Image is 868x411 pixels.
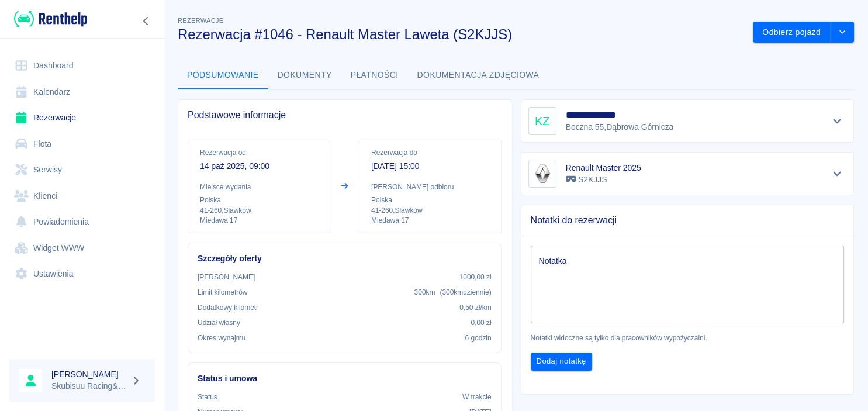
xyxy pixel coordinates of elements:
[178,17,223,24] span: Rezerwacje
[200,182,318,192] p: Miejsce wydania
[440,288,491,296] span: ( 300 km dziennie )
[371,160,489,172] p: [DATE] 15:00
[9,209,155,235] a: Powiadomienia
[200,216,318,226] p: Miedawa 17
[178,61,268,89] button: Podsumowanie
[531,215,845,226] span: Notatki do rezerwacji
[14,9,87,29] img: Renthelp logo
[566,174,641,186] p: S2KJJS
[471,317,491,328] p: 0,00 zł
[198,372,492,385] h6: Status i umowa
[198,333,245,343] p: Okres wynajmu
[188,109,502,121] span: Podstawowe informacje
[198,392,217,402] p: Status
[828,165,847,182] button: Pokaż szczegóły
[341,61,408,89] button: Płatności
[753,22,831,43] button: Odbierz pojazd
[9,53,155,79] a: Dashboard
[566,162,641,174] h6: Renault Master 2025
[371,205,489,216] p: 41-260 , Slawków
[831,22,854,43] button: drop-down
[531,333,845,343] p: Notatki widoczne są tylko dla pracowników wypożyczalni.
[371,147,489,158] p: Rezerwacja do
[198,302,258,313] p: Dodatkowy kilometr
[566,121,676,133] p: Boczna 55 , Dąbrowa Górnicza
[9,9,87,29] a: Renthelp logo
[459,302,491,313] p: 0,50 zł /km
[465,333,491,343] p: 6 godzin
[9,157,155,183] a: Serwisy
[178,26,743,43] h3: Rezerwacja #1046 - Renault Master Laweta (S2KJJS)
[528,107,556,135] div: KZ
[200,205,318,216] p: 41-260 , Slawków
[198,287,247,298] p: Limit kilometrów
[9,183,155,209] a: Klienci
[198,272,255,282] p: [PERSON_NAME]
[9,131,155,157] a: Flota
[198,317,240,328] p: Udział własny
[462,392,492,402] p: W trakcie
[51,368,126,380] h6: [PERSON_NAME]
[459,272,492,282] p: 1000,00 zł
[51,380,126,392] p: Skubisuu Racing&Rent
[828,113,847,129] button: Pokaż szczegóły
[408,61,549,89] button: Dokumentacja zdjęciowa
[531,162,554,185] img: Image
[531,353,592,371] button: Dodaj notatkę
[268,61,341,89] button: Dokumenty
[414,287,492,298] p: 300 km
[200,195,318,205] p: Polska
[198,253,492,265] h6: Szczegóły oferty
[9,105,155,131] a: Rezerwacje
[200,147,318,158] p: Rezerwacja od
[9,261,155,287] a: Ustawienia
[9,235,155,261] a: Widget WWW
[371,182,489,192] p: [PERSON_NAME] odbioru
[9,79,155,105] a: Kalendarz
[371,195,489,205] p: Polska
[200,160,318,172] p: 14 paź 2025, 09:00
[371,216,489,226] p: Miedawa 17
[137,13,155,29] button: Zwiń nawigację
